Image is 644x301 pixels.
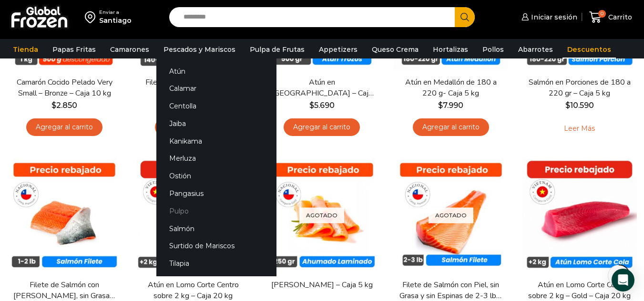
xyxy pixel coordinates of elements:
[367,40,423,58] a: Queso Crema
[156,255,276,272] a: Tilapia
[156,237,276,255] a: Surtido de Mariscos
[156,115,276,132] a: Jaiba
[513,40,558,58] a: Abarrotes
[85,9,99,25] img: address-field-icon.svg
[270,77,373,99] a: Atún en [GEOGRAPHIC_DATA] – Caja 10 kg
[428,40,473,58] a: Hortalizas
[13,77,116,99] a: Camarón Cocido Pelado Very Small – Bronze – Caja 10 kg
[284,118,360,136] a: Agregar al carrito: “Atún en Trozos - Caja 10 kg”
[99,9,132,16] div: Enviar a
[438,101,443,110] span: $
[565,101,594,110] bdi: 10.590
[245,40,309,58] a: Pulpa de Frutas
[413,118,489,136] a: Agregar al carrito: “Atún en Medallón de 180 a 220 g- Caja 5 kg”
[606,12,632,22] span: Carrito
[299,208,344,223] p: Agotado
[562,40,616,58] a: Descuentos
[429,208,473,223] p: Agotado
[159,40,240,58] a: Pescados y Mariscos
[51,101,56,110] span: $
[156,62,276,80] a: Atún
[587,6,634,29] a: 0 Carrito
[529,12,577,22] span: Iniciar sesión
[51,101,77,110] bdi: 2.850
[105,40,154,58] a: Camarones
[478,40,509,58] a: Pollos
[528,77,631,99] a: Salmón en Porciones de 180 a 220 gr – Caja 5 kg
[48,40,101,58] a: Papas Fritas
[438,101,463,110] bdi: 7.990
[156,80,276,97] a: Calamar
[156,220,276,237] a: Salmón
[598,10,606,18] span: 0
[156,150,276,167] a: Merluza
[309,101,314,110] span: $
[455,7,475,27] button: Search button
[155,118,231,136] a: Agregar al carrito: “Filete de Tilapia - Caja 10 kg”
[270,280,373,291] a: [PERSON_NAME] – Caja 5 kg
[399,77,502,99] a: Atún en Medallón de 180 a 220 g- Caja 5 kg
[565,101,570,110] span: $
[8,40,43,58] a: Tienda
[314,40,362,58] a: Appetizers
[309,101,335,110] bdi: 5.690
[99,16,132,25] div: Santiago
[550,118,610,138] a: Leé más sobre “Salmón en Porciones de 180 a 220 gr - Caja 5 kg”
[26,118,102,136] a: Agregar al carrito: “Camarón Cocido Pelado Very Small - Bronze - Caja 10 kg”
[156,132,276,150] a: Kanikama
[612,269,634,291] div: Open Intercom Messenger
[142,77,245,88] a: Filete de Tilapia – Caja 10 kg
[156,185,276,203] a: Pangasius
[156,97,276,115] a: Centolla
[519,8,577,27] a: Iniciar sesión
[156,167,276,185] a: Ostión
[156,202,276,220] a: Pulpo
